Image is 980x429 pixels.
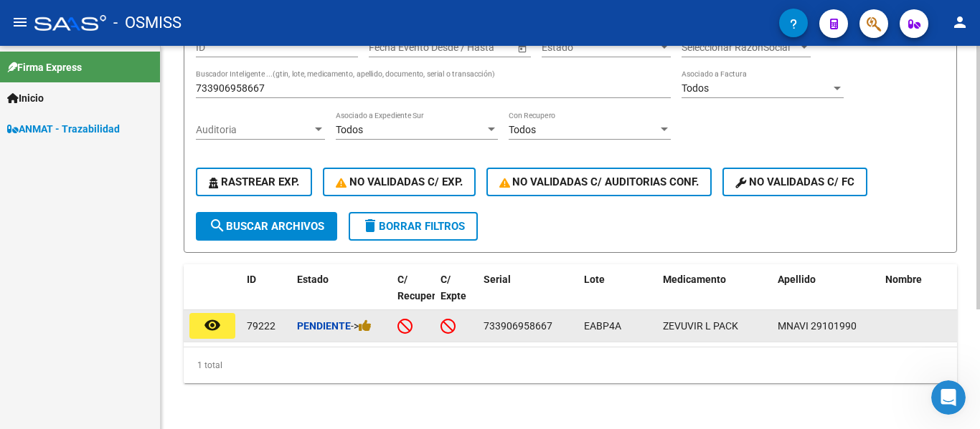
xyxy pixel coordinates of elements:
[772,264,880,327] datatable-header-cell: Apellido
[297,274,329,285] span: Estado
[196,124,312,136] span: Auditoria
[509,124,536,135] span: Todos
[584,320,621,332] span: EABP4A
[931,380,966,415] iframe: Intercom live chat
[778,320,857,332] span: MNAVI 29101990
[486,168,712,196] button: No Validadas c/ Auditorias Conf.
[204,317,221,334] mat-icon: remove_red_eye
[542,42,658,54] span: Estado
[113,7,182,39] span: - OSMISS
[297,320,351,332] strong: Pendiente
[369,42,421,54] input: Fecha inicio
[336,175,463,188] span: No Validadas c/ Exp.
[336,124,363,135] span: Todos
[209,220,324,233] span: Buscar Archivos
[682,82,709,94] span: Todos
[349,212,478,241] button: Borrar Filtros
[351,320,372,332] span: ->
[663,320,738,332] span: ZEVUVIR L PACK
[362,217,379,234] mat-icon: delete
[478,264,578,327] datatable-header-cell: Serial
[951,14,969,31] mat-icon: person
[885,274,922,285] span: Nombre
[578,264,657,327] datatable-header-cell: Lote
[196,168,312,196] button: Rastrear Exp.
[323,168,476,196] button: No Validadas c/ Exp.
[7,121,120,137] span: ANMAT - Trazabilidad
[663,274,726,285] span: Medicamento
[682,42,798,54] span: Seleccionar RazonSocial
[433,42,504,54] input: Fecha fin
[247,320,275,332] span: 79222
[209,175,299,188] span: Rastrear Exp.
[440,274,466,302] span: C/ Expte
[499,175,699,188] span: No Validadas c/ Auditorias Conf.
[241,264,291,327] datatable-header-cell: ID
[514,40,529,55] button: Open calendar
[778,274,816,285] span: Apellido
[196,212,337,241] button: Buscar Archivos
[209,217,226,234] mat-icon: search
[392,264,435,327] datatable-header-cell: C/ Recupero
[184,347,957,383] div: 1 total
[722,168,867,196] button: No validadas c/ FC
[7,59,82,75] span: Firma Express
[584,274,605,285] span: Lote
[435,264,478,327] datatable-header-cell: C/ Expte
[362,220,465,233] span: Borrar Filtros
[397,274,441,302] span: C/ Recupero
[735,175,854,188] span: No validadas c/ FC
[484,274,511,285] span: Serial
[7,90,44,106] span: Inicio
[484,320,552,332] span: 733906958667
[11,14,29,31] mat-icon: menu
[291,264,392,327] datatable-header-cell: Estado
[247,274,256,285] span: ID
[657,264,772,327] datatable-header-cell: Medicamento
